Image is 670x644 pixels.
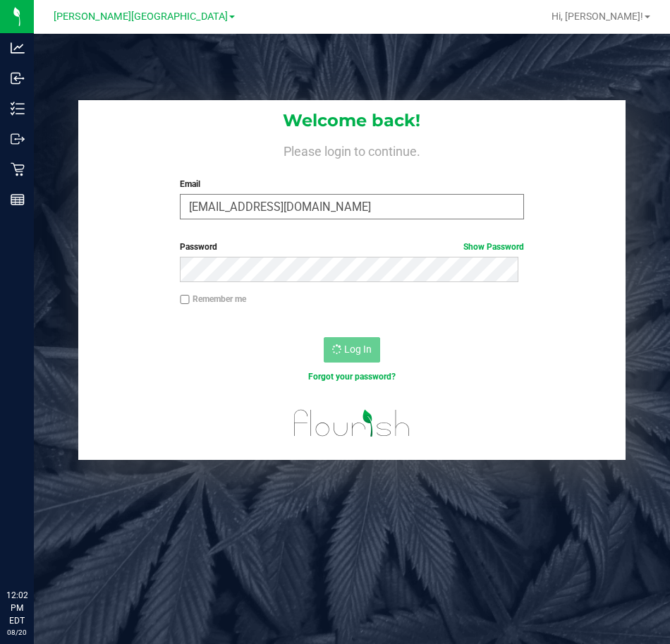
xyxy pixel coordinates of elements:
p: 08/20 [6,627,28,638]
a: Show Password [463,242,524,252]
p: 12:02 PM EDT [6,589,28,627]
inline-svg: Retail [11,162,25,176]
label: Email [180,178,524,190]
inline-svg: Inventory [11,102,25,116]
span: [PERSON_NAME][GEOGRAPHIC_DATA] [54,11,228,23]
h4: Please login to continue. [78,141,626,158]
label: Remember me [180,293,246,305]
inline-svg: Reports [11,193,25,207]
h1: Welcome back! [78,111,626,130]
span: Hi, [PERSON_NAME]! [552,11,643,22]
button: Log In [324,337,380,363]
span: Log In [344,344,372,355]
inline-svg: Outbound [11,132,25,146]
input: Remember me [180,295,190,305]
a: Forgot your password? [308,372,396,382]
span: Password [180,242,217,252]
img: flourish_logo.svg [284,398,420,449]
inline-svg: Analytics [11,41,25,55]
inline-svg: Inbound [11,71,25,85]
